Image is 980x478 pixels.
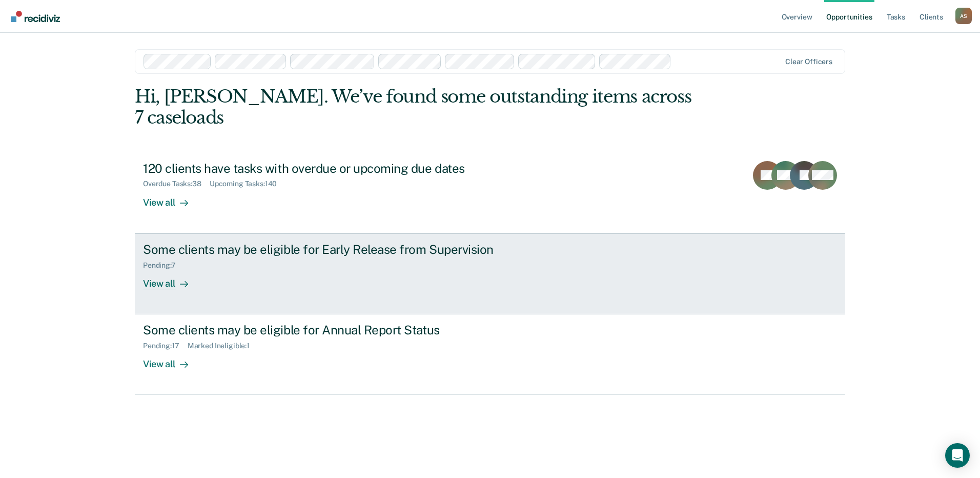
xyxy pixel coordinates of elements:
div: Marked Ineligible : 1 [188,342,258,350]
a: 120 clients have tasks with overdue or upcoming due datesOverdue Tasks:38Upcoming Tasks:140View all [135,153,845,233]
div: Some clients may be eligible for Early Release from Supervision [143,242,503,257]
div: Hi, [PERSON_NAME]. We’ve found some outstanding items across 7 caseloads [135,86,703,128]
div: View all [143,350,200,370]
div: Pending : 7 [143,261,184,270]
div: 120 clients have tasks with overdue or upcoming due dates [143,161,503,176]
div: Clear officers [785,57,832,66]
div: Some clients may be eligible for Annual Report Status [143,323,503,337]
div: View all [143,188,200,208]
button: Profile dropdown button [955,8,972,24]
div: A S [955,8,972,24]
a: Some clients may be eligible for Annual Report StatusPending:17Marked Ineligible:1View all [135,314,845,395]
div: Open Intercom Messenger [945,443,970,468]
a: Some clients may be eligible for Early Release from SupervisionPending:7View all [135,233,845,314]
img: Recidiviz [11,11,60,22]
div: View all [143,269,200,289]
div: Upcoming Tasks : 140 [210,180,285,188]
div: Pending : 17 [143,342,188,350]
div: Overdue Tasks : 38 [143,180,210,188]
